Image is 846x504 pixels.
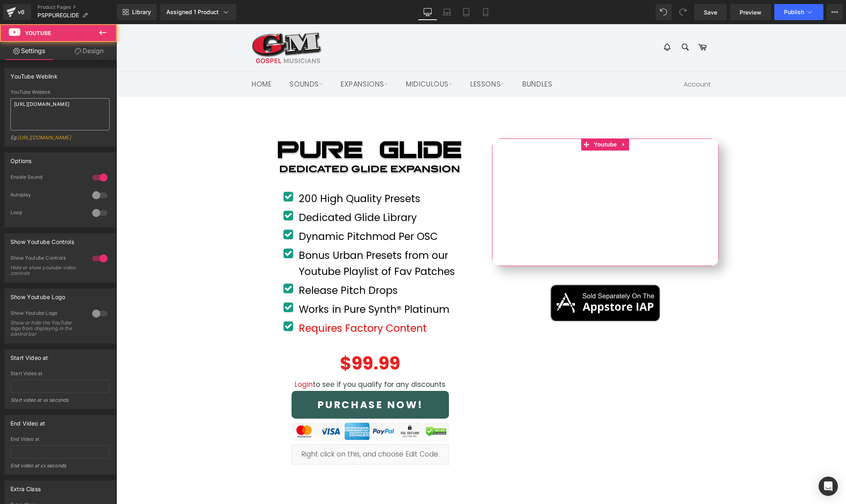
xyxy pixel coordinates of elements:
[127,48,163,73] a: Home
[175,355,333,366] p: to see if you qualify for any discounts
[182,186,300,200] font: Dedicated Glide Library
[10,320,83,337] div: Show or hide the YouTube logo from displaying in the control bar
[182,278,333,292] font: Works in Pure Synth® Platinum
[10,350,48,361] div: Start Video at
[10,68,58,80] div: YouTube Weblink
[784,9,804,15] span: Publish
[10,192,84,200] div: Autoplay
[10,153,31,164] div: Options
[774,4,823,20] button: Publish
[675,4,691,20] button: Redo
[165,48,214,73] a: Sounds
[10,89,110,95] div: YouTube Weblink
[182,205,321,219] font: Dynamic Pitchmod Per OSC
[730,4,771,20] a: Preview
[418,4,437,20] a: Desktop
[819,477,838,496] div: Open Intercom Messenger
[166,8,230,16] div: Assigned 1 Product
[827,4,843,20] button: More
[201,374,307,388] span: PURCHASE NOW!
[18,134,71,140] a: [URL][DOMAIN_NAME]
[3,4,31,20] a: v6
[740,8,761,17] span: Preview
[563,48,598,73] a: Account
[457,4,476,20] a: Tablet
[503,114,513,126] a: Expand / Collapse
[25,30,51,36] span: Youtube
[10,255,84,263] div: Show Youtube Controls
[10,436,110,442] div: End Video at
[704,8,717,17] span: Save
[281,48,344,73] a: MIDIculous
[132,8,151,16] span: Library
[10,134,110,146] div: Eg:
[476,114,503,126] span: Youtube
[182,259,281,273] font: Release Pitch Drops
[10,310,84,318] div: Show Youtube Logo
[16,7,26,17] div: v6
[437,4,457,20] a: Laptop
[60,42,118,60] a: Design
[182,297,310,311] span: Requires Factory Content
[216,48,279,73] a: Expansions
[182,224,339,254] font: Bonus Urban Presets from our Youtube Playlist of Fav Patches
[178,355,197,365] a: Login
[117,4,157,20] a: New Library
[175,367,333,395] button: PURCHASE NOW!
[10,209,84,218] div: Loop
[10,234,74,245] div: Show Youtube Controls
[346,48,396,73] a: Lessons
[135,8,206,39] img: Gospel Musicians
[10,289,65,300] div: Show Youtube Logo
[10,397,110,409] div: Start video at xx seconds
[398,48,444,73] a: Bundles
[10,371,110,376] div: Start Video at
[476,4,495,20] a: Mobile
[10,265,83,276] div: Hide or show youtube video controls
[656,4,672,20] button: Undo
[10,481,41,492] div: Extra Class
[10,174,84,182] div: Enable Sound
[37,4,117,10] a: Product Pages
[10,415,45,427] div: End Video at
[10,463,110,474] div: End video at xx seconds
[37,12,79,19] span: PSPPUREGLIDE
[182,167,304,182] font: 200 High Quality Presets
[223,327,284,352] span: $99.99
